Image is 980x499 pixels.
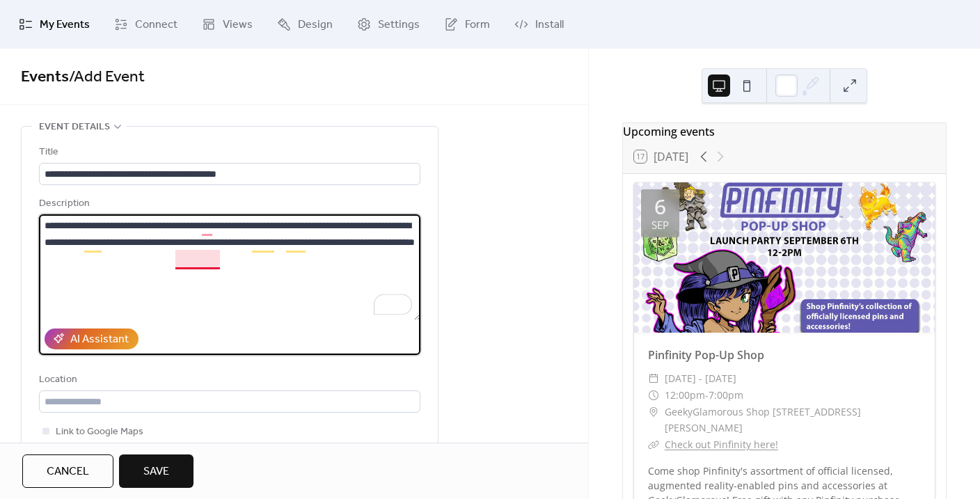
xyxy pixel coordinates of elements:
[39,144,418,161] div: Title
[69,62,145,93] span: / Add Event
[45,328,139,349] button: AI Assistant
[648,370,659,387] div: ​
[39,214,420,320] textarea: To enrich screen reader interactions, please activate Accessibility in Grammarly extension settings
[39,196,418,212] div: Description
[665,404,921,437] span: GeekyGlamorous Shop [STREET_ADDRESS][PERSON_NAME]
[47,464,89,480] span: Cancel
[434,6,500,43] a: Form
[39,372,418,388] div: Location
[648,387,659,404] div: ​
[648,347,764,363] a: Pinfinity Pop-Up Shop
[665,370,736,387] span: [DATE] - [DATE]
[648,436,659,453] div: ​
[347,6,430,43] a: Settings
[654,196,666,217] div: 6
[40,17,90,33] span: My Events
[709,387,743,404] span: 7:00pm
[465,17,490,33] span: Form
[39,119,110,136] span: Event details
[143,464,169,480] span: Save
[535,17,564,33] span: Install
[119,454,193,488] button: Save
[8,6,100,43] a: My Events
[223,17,253,33] span: Views
[70,331,129,348] div: AI Assistant
[191,6,263,43] a: Views
[665,438,778,451] a: Check out Pinfinity here!
[665,387,705,404] span: 12:00pm
[21,62,69,93] a: Events
[267,6,343,43] a: Design
[56,424,143,441] span: Link to Google Maps
[22,454,113,488] button: Cancel
[378,17,420,33] span: Settings
[623,123,946,140] div: Upcoming events
[648,404,659,420] div: ​
[104,6,188,43] a: Connect
[298,17,333,33] span: Design
[705,387,709,404] span: -
[135,17,177,33] span: Connect
[651,220,669,230] div: Sep
[504,6,574,43] a: Install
